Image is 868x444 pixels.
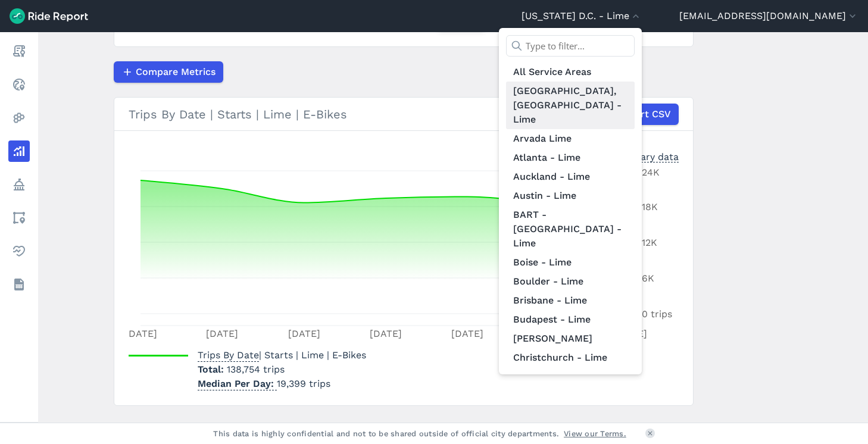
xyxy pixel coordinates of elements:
[506,35,635,57] input: Type to filter...
[506,167,635,186] a: Auckland - Lime
[506,348,635,367] a: Christchurch - Lime
[506,129,635,148] a: Arvada Lime
[506,148,635,167] a: Atlanta - Lime
[506,186,635,205] a: Austin - Lime
[506,329,635,348] a: [PERSON_NAME]
[506,205,635,253] a: BART - [GEOGRAPHIC_DATA] - Lime
[506,291,635,310] a: Brisbane - Lime
[506,62,635,82] a: All Service Areas
[506,82,635,129] a: [GEOGRAPHIC_DATA], [GEOGRAPHIC_DATA] - Lime
[506,310,635,329] a: Budapest - Lime
[506,272,635,291] a: Boulder - Lime
[506,253,635,272] a: Boise - Lime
